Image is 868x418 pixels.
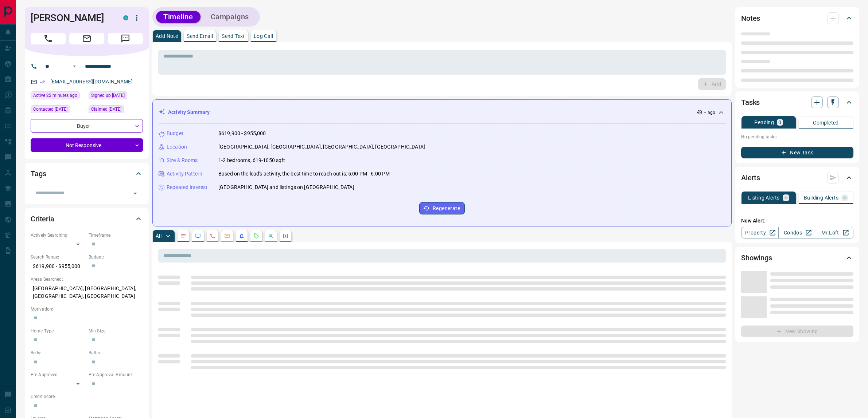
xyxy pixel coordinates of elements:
p: Min Size: [89,328,143,334]
p: Actively Searching: [31,232,85,238]
svg: Agent Actions [283,233,288,239]
p: Home Type: [31,328,85,334]
span: Contacted [DATE] [33,106,67,113]
a: [EMAIL_ADDRESS][DOMAIN_NAME] [50,79,133,84]
p: Send Email [187,33,213,39]
p: $619,900 - $955,000 [31,260,85,272]
span: Email [69,33,104,44]
button: Open [130,188,140,198]
p: 1-2 bedrooms, 619-1050 sqft [218,157,285,164]
p: New Alert: [741,217,853,225]
button: Open [70,62,79,71]
p: Areas Searched: [31,276,143,283]
span: Active 22 minutes ago [33,92,77,99]
div: Tasks [741,94,853,111]
span: Signed up [DATE] [91,92,125,99]
div: Activity Summary-- ago [159,106,725,119]
button: Regenerate [419,202,465,214]
p: Send Text [222,33,245,39]
p: Add Note [156,33,178,39]
p: [GEOGRAPHIC_DATA], [GEOGRAPHIC_DATA], [GEOGRAPHIC_DATA], [GEOGRAPHIC_DATA] [218,143,425,151]
div: Mon Jun 02 2025 [89,91,143,102]
p: Size & Rooms [167,157,198,164]
svg: Lead Browsing Activity [195,233,201,239]
span: Claimed [DATE] [91,106,121,113]
div: Tue Jun 03 2025 [31,105,85,115]
p: Repeated Interest [167,184,207,191]
p: Log Call [254,33,273,39]
button: Timeline [156,11,201,23]
h2: Tags [31,168,46,180]
p: 0 [778,120,781,125]
p: Activity Summary [168,109,210,116]
p: Listing Alerts [748,195,780,200]
a: Property [741,227,779,238]
p: Pending [754,120,774,125]
p: Based on the lead's activity, the best time to reach out is: 5:00 PM - 6:00 PM [218,170,390,178]
h2: Alerts [741,172,760,184]
div: Alerts [741,169,853,186]
p: $619,900 - $955,000 [218,130,266,137]
p: No pending tasks [741,131,853,142]
p: Motivation: [31,306,143,312]
p: Building Alerts [804,195,838,200]
p: Pre-Approval Amount: [89,371,143,378]
p: All [156,233,161,238]
p: Baths: [89,350,143,356]
svg: Listing Alerts [239,233,245,239]
div: Not Responsive [31,138,143,152]
p: Pre-Approved: [31,371,85,378]
div: condos.ca [123,15,128,20]
p: Budget: [89,254,143,260]
p: Completed [813,120,839,125]
svg: Email Verified [40,79,45,84]
div: Tue Jun 03 2025 [89,105,143,115]
svg: Requests [253,233,259,239]
a: Condos [778,227,816,238]
p: Beds: [31,350,85,356]
p: Location [167,143,187,151]
p: Budget [167,130,183,137]
svg: Emails [224,233,230,239]
p: Search Range: [31,254,85,260]
a: Mr.Loft [816,227,853,238]
h2: Tasks [741,96,760,108]
div: Mon Aug 11 2025 [31,91,85,102]
h2: Showings [741,252,772,264]
button: New Task [741,147,853,158]
svg: Calls [210,233,215,239]
p: [GEOGRAPHIC_DATA], [GEOGRAPHIC_DATA], [GEOGRAPHIC_DATA], [GEOGRAPHIC_DATA] [31,283,143,302]
div: Buyer [31,119,143,133]
div: Notes [741,9,853,27]
svg: Opportunities [268,233,274,239]
div: Criteria [31,210,143,228]
div: Tags [31,165,143,182]
svg: Notes [180,233,186,239]
p: Timeframe: [89,232,143,238]
span: Call [31,33,66,44]
p: Credit Score: [31,393,143,400]
span: Message [108,33,143,44]
h2: Criteria [31,213,54,225]
p: [GEOGRAPHIC_DATA] and listings on [GEOGRAPHIC_DATA] [218,184,354,191]
div: Showings [741,249,853,267]
button: Campaigns [203,11,256,23]
h2: Notes [741,12,760,24]
p: -- ago [704,109,715,116]
h1: [PERSON_NAME] [31,12,112,24]
p: Activity Pattern [167,170,202,178]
